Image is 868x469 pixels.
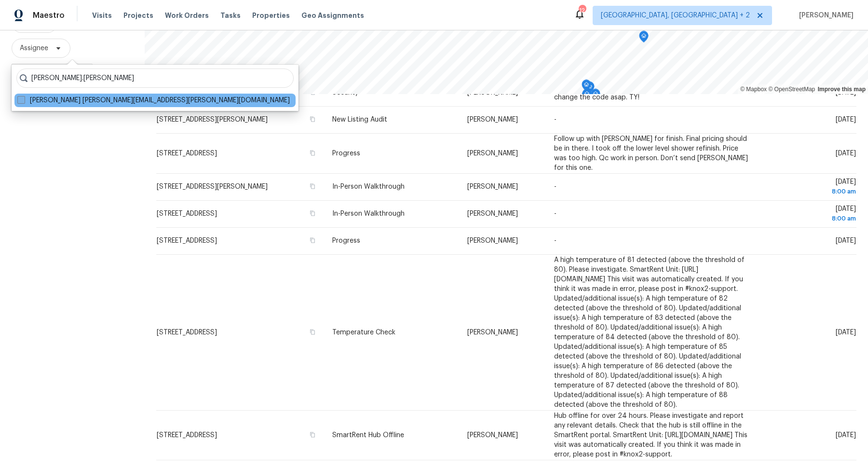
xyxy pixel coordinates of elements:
[554,237,556,244] span: -
[332,237,360,244] span: Progress
[764,206,856,223] span: [DATE]
[467,183,518,190] span: [PERSON_NAME]
[591,89,600,104] div: Map marker
[157,329,217,336] span: [STREET_ADDRESS]
[33,11,65,20] span: Maestro
[795,11,854,20] span: [PERSON_NAME]
[165,11,209,20] span: Work Orders
[836,150,856,157] span: [DATE]
[554,116,556,123] span: -
[157,116,268,123] span: [STREET_ADDRESS][PERSON_NAME]
[554,210,556,217] span: -
[554,136,748,171] span: Follow up with [PERSON_NAME] for finish. Final pricing should be in there. I took off the lower l...
[467,329,518,336] span: [PERSON_NAME]
[332,183,405,190] span: In-Person Walkthrough
[639,31,649,46] div: Map marker
[467,150,518,157] span: [PERSON_NAME]
[308,115,317,124] button: Copy Address
[467,432,518,439] span: [PERSON_NAME]
[554,413,747,458] span: Hub offline for over 24 hours. Please investigate and report any relevant details. Check that the...
[157,210,217,217] span: [STREET_ADDRESS]
[157,432,217,439] span: [STREET_ADDRESS]
[157,237,217,244] span: [STREET_ADDRESS]
[332,210,405,217] span: In-Person Walkthrough
[836,237,856,244] span: [DATE]
[467,116,518,123] span: [PERSON_NAME]
[836,329,856,336] span: [DATE]
[601,11,750,20] span: [GEOGRAPHIC_DATA], [GEOGRAPHIC_DATA] + 2
[301,11,364,20] span: Geo Assignments
[768,86,815,93] a: OpenStreetMap
[467,210,518,217] span: [PERSON_NAME]
[332,116,387,123] span: New Listing Audit
[332,432,404,439] span: SmartRent Hub Offline
[308,430,317,439] button: Copy Address
[579,6,585,15] div: 12
[92,11,112,20] span: Visits
[818,86,866,93] a: Improve this map
[582,80,591,95] div: Map marker
[220,12,241,19] span: Tasks
[836,432,856,439] span: [DATE]
[836,116,856,123] span: [DATE]
[764,187,856,196] div: 8:00 am
[554,183,556,190] span: -
[308,182,317,191] button: Copy Address
[252,11,290,20] span: Properties
[308,236,317,245] button: Copy Address
[17,96,290,105] label: [PERSON_NAME] [PERSON_NAME][EMAIL_ADDRESS][PERSON_NAME][DOMAIN_NAME]
[332,150,360,157] span: Progress
[20,43,48,53] span: Assignee
[157,150,217,157] span: [STREET_ADDRESS]
[740,86,767,93] a: Mapbox
[123,11,153,20] span: Projects
[554,257,745,408] span: A high temperature of 81 detected (above the threshold of 80). Please investigate. SmartRent Unit...
[764,179,856,196] span: [DATE]
[308,149,317,157] button: Copy Address
[308,328,317,336] button: Copy Address
[332,329,395,336] span: Temperature Check
[157,183,268,190] span: [STREET_ADDRESS][PERSON_NAME]
[764,214,856,223] div: 8:00 am
[467,237,518,244] span: [PERSON_NAME]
